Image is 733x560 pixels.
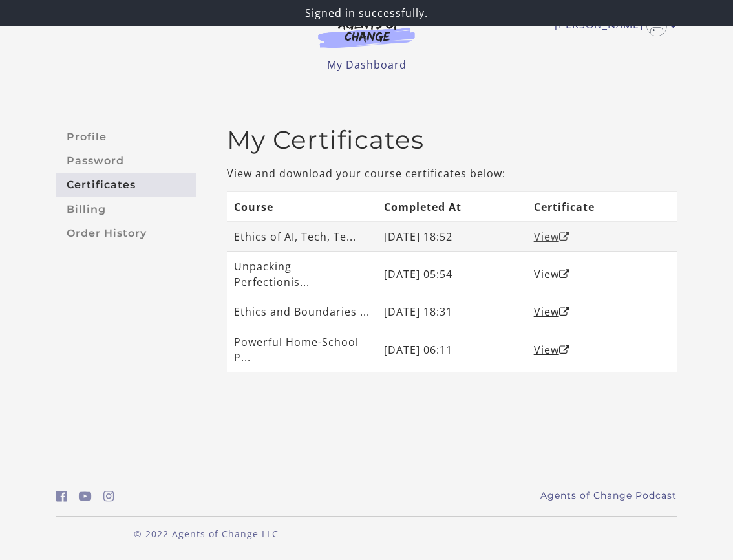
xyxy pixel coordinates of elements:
a: https://www.youtube.com/c/AgentsofChangeTestPrepbyMeaganMitchell (Open in a new window) [79,487,92,506]
p: © 2022 Agents of Change LLC [56,527,356,541]
i: Open in a new window [559,232,570,242]
td: [DATE] 06:11 [377,327,527,372]
h2: My Certificates [227,125,677,155]
a: Order History [56,221,196,245]
a: https://www.instagram.com/agentsofchangeprep/ (Open in a new window) [103,487,114,506]
td: Powerful Home-School P... [227,327,377,372]
i: https://www.instagram.com/agentsofchangeprep/ (Open in a new window) [103,490,114,502]
td: Ethics and Boundaries ... [227,297,377,327]
td: [DATE] 18:52 [377,222,527,252]
a: Password [56,149,196,173]
td: Unpacking Perfectionis... [227,252,377,297]
td: [DATE] 05:54 [377,252,527,297]
td: Ethics of AI, Tech, Te... [227,222,377,252]
a: Billing [56,197,196,221]
a: ViewOpen in a new window [534,230,570,244]
i: https://www.facebook.com/groups/aswbtestprep (Open in a new window) [56,490,67,502]
a: ViewOpen in a new window [534,305,570,319]
a: Toggle menu [555,16,670,36]
p: View and download your course certificates below: [227,166,677,181]
p: Signed in successfully. [5,5,728,21]
th: Completed At [377,191,527,221]
a: Agents of Change Podcast [540,489,677,502]
a: ViewOpen in a new window [534,267,570,281]
img: Agents of Change Logo [304,18,429,48]
th: Course [227,191,377,221]
i: https://www.youtube.com/c/AgentsofChangeTestPrepbyMeaganMitchell (Open in a new window) [79,490,92,502]
a: Profile [56,125,196,149]
a: https://www.facebook.com/groups/aswbtestprep (Open in a new window) [56,487,67,506]
th: Certificate [527,191,677,221]
a: ViewOpen in a new window [534,343,570,357]
td: [DATE] 18:31 [377,297,527,327]
a: Certificates [56,173,196,197]
i: Open in a new window [559,345,570,355]
a: My Dashboard [327,58,407,72]
i: Open in a new window [559,307,570,317]
i: Open in a new window [559,269,570,279]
